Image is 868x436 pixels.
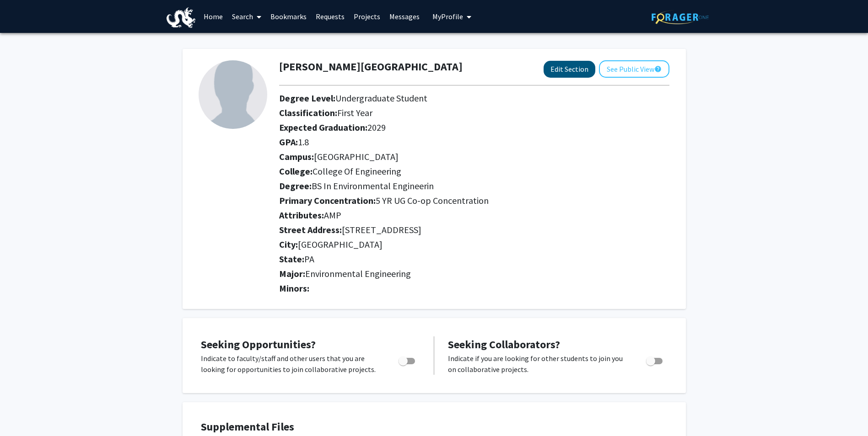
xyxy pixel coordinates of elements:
[279,181,669,191] h2: Degree:
[304,253,314,265] span: PA
[448,353,629,375] p: Indicate if you are looking for other students to join you on collaborative projects.
[199,0,227,32] a: Home
[279,151,669,162] h2: Campus:
[395,353,420,367] div: Toggle
[227,0,266,32] a: Search
[201,353,381,375] p: Indicate to faculty/staff and other users that you are looking for opportunities to join collabor...
[279,122,669,133] h2: Expected Graduation:
[544,61,595,78] button: Edit Section
[279,93,669,104] h2: Degree Level:
[642,353,668,367] div: Toggle
[367,122,386,133] span: 2029
[652,10,709,24] img: ForagerOne Logo
[311,0,349,32] a: Requests
[385,0,424,32] a: Messages
[279,283,669,294] h2: Minors:
[432,12,463,21] span: My Profile
[279,210,669,221] h2: Attributes:
[314,151,399,162] span: [GEOGRAPHIC_DATA]
[599,60,669,78] button: See Public View
[279,195,669,206] h2: Primary Concentration:
[298,136,309,148] span: 1.8
[201,337,316,351] span: Seeking Opportunities?
[324,209,341,221] span: AMP
[298,239,383,250] span: [GEOGRAPHIC_DATA]
[279,224,669,235] h2: Street Address:
[199,60,267,129] img: Profile Picture
[279,239,669,250] h2: City:
[279,166,669,177] h2: College:
[376,195,489,206] span: 5 YR UG Co-op Concentration
[279,107,669,118] h2: Classification:
[342,224,421,235] span: [STREET_ADDRESS]
[349,0,385,32] a: Projects
[448,337,560,351] span: Seeking Collaborators?
[279,268,669,279] h2: Major:
[279,254,669,265] h2: State:
[654,64,662,74] mat-icon: help
[7,395,39,429] iframe: Chat
[279,60,463,74] h1: [PERSON_NAME][GEOGRAPHIC_DATA]
[266,0,311,32] a: Bookmarks
[305,268,411,279] span: Environmental Engineering
[312,180,434,191] span: BS In Environmental Engineerin
[167,7,196,28] img: Drexel University Logo
[201,420,668,434] h4: Supplemental Files
[279,137,669,148] h2: GPA:
[313,165,401,177] span: College Of Engineering
[335,92,427,104] span: Undergraduate Student
[337,107,372,118] span: First Year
